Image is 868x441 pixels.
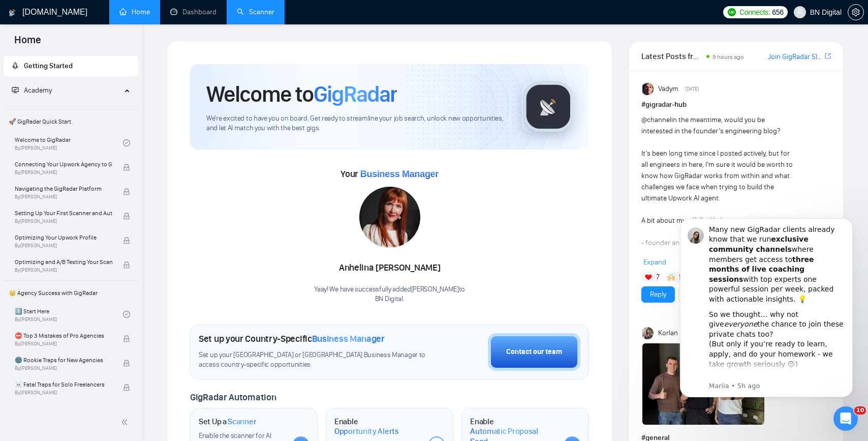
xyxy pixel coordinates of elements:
[123,139,130,146] span: check-circle
[123,213,130,220] span: lock
[848,8,864,16] a: setting
[123,384,130,391] span: lock
[642,343,764,425] img: F09K6TKUH8F-1760013141754.jpg
[15,243,112,249] span: By [PERSON_NAME]
[15,159,112,169] span: Connecting Your Upwork Agency to GigRadar
[334,426,399,436] span: Opportunity Alerts
[650,289,666,300] a: Reply
[237,8,274,16] a: searchScanner
[119,8,150,16] a: homeHome
[24,86,52,95] span: Academy
[15,132,123,154] a: Welcome to GigRadarBy[PERSON_NAME]
[206,80,397,108] h1: Welcome to
[5,283,137,303] span: 👑 Agency Success with GigRadar
[359,187,420,248] img: 1686179978208-144.jpg
[833,406,858,431] iframe: Intercom live chat
[314,259,465,277] div: Anhelina [PERSON_NAME]
[15,355,112,365] span: 🌚 Rookie Traps for New Agencies
[190,392,276,403] span: GigRadar Automation
[123,311,130,318] span: check-circle
[641,286,675,303] button: Reply
[772,7,783,18] span: 656
[506,346,562,358] div: Contact our team
[796,9,803,16] span: user
[123,188,130,195] span: lock
[15,303,123,326] a: 1️⃣ Start HereBy[PERSON_NAME]
[641,115,671,124] span: @channel
[848,4,864,20] button: setting
[121,417,131,427] span: double-left
[15,331,112,341] span: ⛔ Top 3 Mistakes of Pro Agencies
[15,341,112,347] span: By [PERSON_NAME]
[848,8,863,16] span: setting
[15,365,112,371] span: By [PERSON_NAME]
[9,5,16,21] img: logo
[340,168,439,180] span: Your
[24,62,73,70] span: Getting Started
[314,295,465,304] p: BN Digital .
[15,208,112,218] span: Setting Up Your First Scanner and Auto-Bidder
[199,333,385,344] h1: Set up your Country-Specific
[825,51,831,61] a: export
[768,51,823,63] a: Join GigRadar Slack Community
[641,50,703,63] span: Latest Posts from the GigRadar Community
[643,258,666,267] span: Expand
[12,62,19,69] span: rocket
[728,8,736,16] img: upwork-logo.png
[15,184,112,194] span: Navigating the GigRadar Platform
[658,328,678,339] span: Korlan
[360,169,439,179] span: Business Manager
[15,257,112,267] span: Optimizing and A/B Testing Your Scanner for Better Results
[15,218,112,224] span: By [PERSON_NAME]
[206,114,506,133] span: We're excited to have you on board. Get ready to streamline your job search, unlock new opportuni...
[314,80,397,108] span: GigRadar
[228,417,256,427] span: Scanner
[15,379,112,390] span: ☠️ Fatal Traps for Solo Freelancers
[15,169,112,175] span: By [PERSON_NAME]
[641,114,793,417] div: in the meantime, would you be interested in the founder’s engineering blog? It’s been long time s...
[642,327,655,339] img: Korlan
[15,267,112,273] span: By [PERSON_NAME]
[314,285,465,304] div: Yaay! We have successfully added [PERSON_NAME] to
[685,84,699,94] span: [DATE]
[15,390,112,396] span: By [PERSON_NAME]
[712,53,744,61] span: 9 hours ago
[334,417,420,436] h1: Enable
[199,417,256,427] h1: Set Up a
[15,232,112,243] span: Optimizing Your Upwork Profile
[825,52,831,60] span: export
[312,333,385,344] span: Business Manager
[665,205,868,436] iframe: Intercom notifications message
[5,111,137,132] span: 🚀 GigRadar Quick Start
[641,99,831,110] h1: # gigradar-hub
[656,272,660,282] span: 7
[523,81,574,132] img: gigradar-logo.png
[488,333,580,371] button: Contact our team
[15,194,112,200] span: By [PERSON_NAME]
[12,86,52,95] span: Academy
[4,56,138,76] li: Getting Started
[854,406,866,415] span: 10
[199,350,428,370] span: Set up your [GEOGRAPHIC_DATA] or [GEOGRAPHIC_DATA] Business Manager to access country-specific op...
[642,83,655,95] img: Vadym
[12,86,19,94] span: fund-projection-screen
[123,237,130,244] span: lock
[6,33,49,54] span: Home
[739,7,770,18] span: Connects:
[123,164,130,171] span: lock
[123,335,130,342] span: lock
[170,8,216,16] a: dashboardDashboard
[658,83,678,95] span: Vadym
[645,274,652,281] img: ❤️
[123,360,130,367] span: lock
[123,261,130,269] span: lock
